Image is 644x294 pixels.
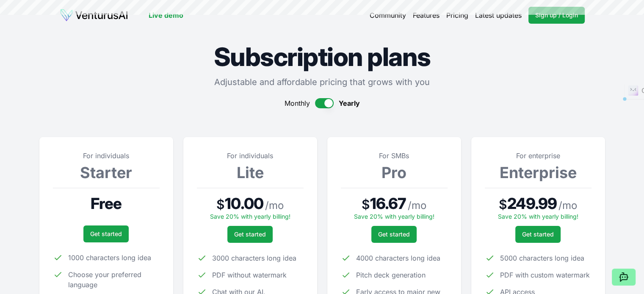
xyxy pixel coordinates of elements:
[370,195,406,212] span: 16.67
[210,213,290,220] span: Save 20% with yearly billing!
[354,213,434,220] span: Save 20% with yearly billing!
[356,253,440,263] span: 4000 characters long idea
[498,213,578,220] span: Save 20% with yearly billing!
[558,199,577,212] span: / mo
[39,76,605,88] p: Adjustable and affordable pricing that grows with you
[212,270,287,280] span: PDF without watermark
[91,195,122,212] span: Free
[53,164,160,181] h3: Starter
[227,226,273,243] a: Get started
[500,270,590,280] span: PDF with custom watermark
[341,164,448,181] h3: Pro
[341,151,448,161] p: For SMBs
[413,10,439,20] a: Features
[500,253,584,263] span: 5000 characters long idea
[265,199,284,212] span: / mo
[285,98,310,108] span: Monthly
[216,197,225,212] span: $
[83,225,129,242] a: Get started
[68,269,160,290] span: Choose your preferred language
[362,197,370,212] span: $
[446,10,468,20] a: Pricing
[212,253,296,263] span: 3000 characters long idea
[507,195,557,212] span: 249.99
[197,151,304,161] p: For individuals
[371,226,417,243] a: Get started
[499,197,507,212] span: $
[485,151,591,161] p: For enterprise
[339,98,360,108] span: Yearly
[68,253,151,263] span: 1000 characters long idea
[370,10,406,20] a: Community
[225,195,263,212] span: 10.00
[485,164,591,181] h3: Enterprise
[197,164,304,181] h3: Lite
[53,151,160,161] p: For individuals
[408,199,426,212] span: / mo
[39,44,605,69] h1: Subscription plans
[356,270,426,280] span: Pitch deck generation
[60,8,128,22] img: logo
[515,226,561,243] a: Get started
[475,10,522,20] a: Latest updates
[528,7,585,24] a: Sign up / Login
[535,11,578,19] span: Sign up / Login
[149,10,183,20] a: Live demo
